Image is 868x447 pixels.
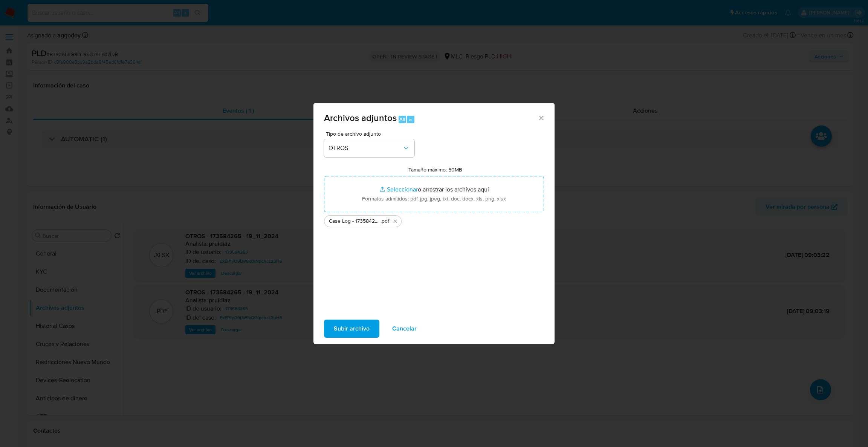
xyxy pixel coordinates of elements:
[408,166,462,173] label: Tamaño máximo: 50MB
[324,320,379,338] button: Subir archivo
[324,212,544,227] ul: Archivos seleccionados
[381,217,389,225] span: .pdf
[329,144,402,152] span: OTROS
[391,217,400,226] button: Eliminar Case Log - 173584265.pdf
[326,131,416,136] span: Tipo de archivo adjunto
[538,114,544,121] button: Cerrar
[324,139,414,157] button: OTROS
[392,320,417,337] span: Cancelar
[329,217,381,225] span: Case Log - 173584265
[399,116,405,123] span: Alt
[382,320,426,338] button: Cancelar
[334,320,370,337] span: Subir archivo
[409,116,412,123] span: a
[324,111,397,124] span: Archivos adjuntos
